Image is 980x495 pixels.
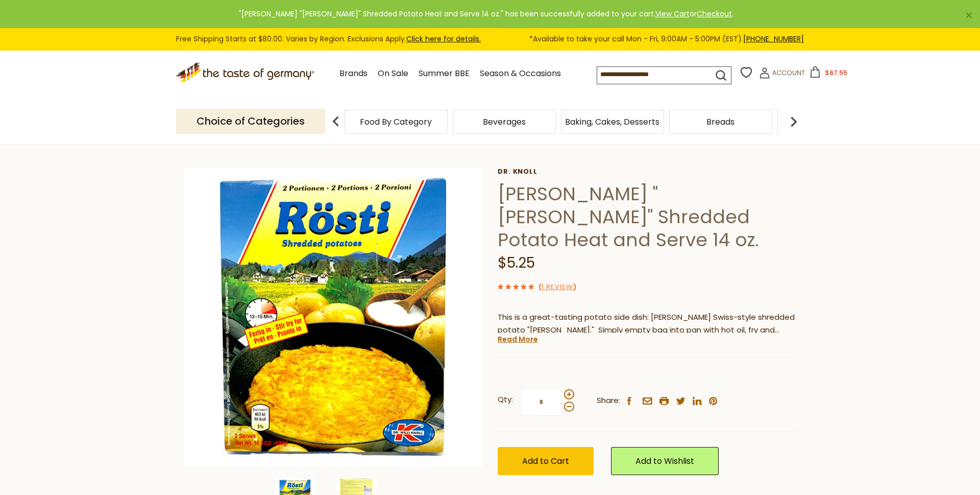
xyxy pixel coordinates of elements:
[783,111,804,132] img: next arrow
[498,182,796,251] h1: [PERSON_NAME] "[PERSON_NAME]" Shredded Potato Heat and Serve 14 oz.
[339,67,367,81] a: Brands
[176,109,325,134] p: Choice of Categories
[406,34,481,44] a: Click here for details.
[498,334,538,344] a: Read More
[176,33,804,45] div: Free Shipping Starts at $80.00. Varies by Region. Exclusions Apply.
[825,68,847,78] span: $67.55
[542,282,573,293] a: 1 Review
[966,12,972,18] a: ×
[759,67,805,82] a: Account
[8,8,964,20] div: "[PERSON_NAME] "[PERSON_NAME]" Shredded Potato Heat and Serve 14 oz." has been successfully added...
[807,66,850,82] button: $67.55
[597,394,620,407] span: Share:
[697,9,732,19] a: Checkout
[326,111,346,132] img: previous arrow
[498,168,796,176] a: Dr. Knoll
[611,447,719,475] a: Add to Wishlist
[706,118,734,126] a: Breads
[772,68,805,78] span: Account
[522,455,569,467] span: Add to Cart
[743,34,804,44] a: [PHONE_NUMBER]
[498,447,594,475] button: Add to Cart
[565,118,659,126] a: Baking, Cakes, Desserts
[360,118,432,126] a: Food By Category
[520,388,562,416] input: Qty:
[498,393,513,406] strong: Qty:
[498,253,535,273] span: $5.25
[184,168,482,466] img: Dr. Knoll "Roesti" Shredded Potato Heat and Serve 14 oz.
[655,9,690,19] a: View Cart
[480,67,561,81] a: Season & Occasions
[419,67,470,81] a: Summer BBE
[483,118,526,126] a: Beverages
[538,282,576,292] span: ( )
[529,33,804,45] span: *Available to take your call Mon - Fri, 9:00AM - 5:00PM (EST).
[498,311,796,337] p: This is a great-tasting potato side dish: [PERSON_NAME] Swiss-style shredded potato "[PERSON_NAME...
[378,67,408,81] a: On Sale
